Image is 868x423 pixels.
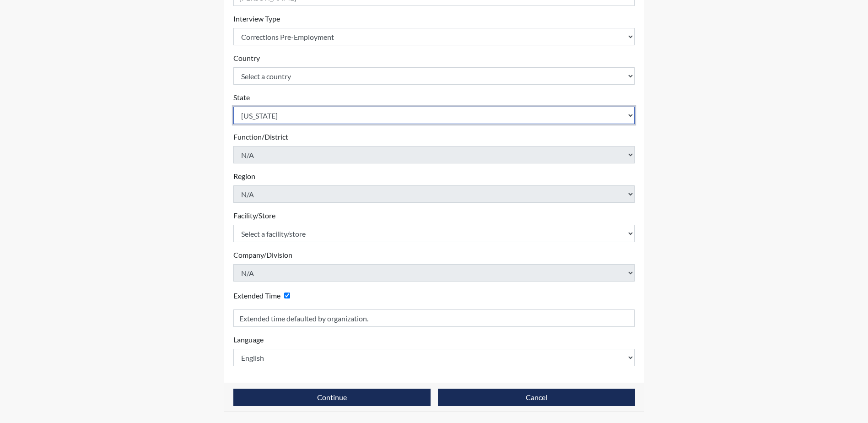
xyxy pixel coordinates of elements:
[233,131,288,142] label: Function/District
[233,53,260,64] label: Country
[233,210,275,221] label: Facility/Store
[233,389,431,406] button: Continue
[233,249,292,260] label: Company/Division
[233,171,255,182] label: Region
[233,334,264,345] label: Language
[233,92,250,103] label: State
[233,309,635,327] input: Reason for Extension
[233,13,280,24] label: Interview Type
[233,289,294,302] div: Checking this box will provide the interviewee with an accomodation of extra time to answer each ...
[438,389,635,406] button: Cancel
[233,290,280,301] label: Extended Time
